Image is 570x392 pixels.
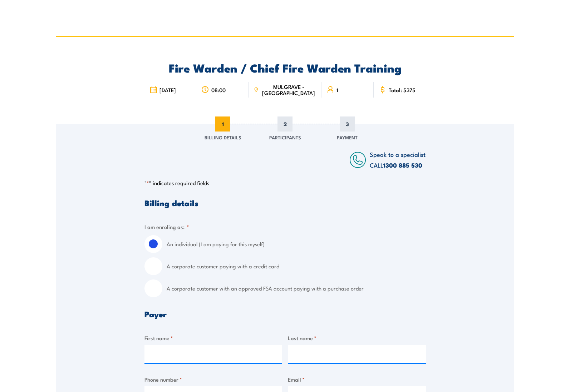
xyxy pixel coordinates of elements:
span: 3 [340,116,355,132]
span: Total: $375 [389,87,416,93]
label: Phone number [144,375,282,383]
a: 1300 885 530 [383,160,422,170]
h2: Fire Warden / Chief Fire Warden Training [144,63,426,73]
span: MULGRAVE - [GEOGRAPHIC_DATA] [261,84,316,96]
h3: Payer [144,310,426,318]
span: 2 [277,116,293,132]
label: A corporate customer paying with a credit card [167,257,426,275]
label: An individual (I am paying for this myself) [167,235,426,253]
span: [DATE] [159,87,176,93]
span: 1 [336,87,338,93]
span: Speak to a specialist CALL [370,150,426,169]
span: 08:00 [211,87,226,93]
label: Last name [288,334,426,342]
p: " " indicates required fields [144,179,426,187]
span: Participants [269,134,301,141]
label: First name [144,334,282,342]
legend: I am enroling as: [144,223,189,231]
label: A corporate customer with an approved FSA account paying with a purchase order [167,279,426,297]
span: Billing Details [205,134,241,141]
h3: Billing details [144,199,426,207]
span: 1 [215,116,230,132]
label: Email [288,375,426,383]
span: Payment [337,134,358,141]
